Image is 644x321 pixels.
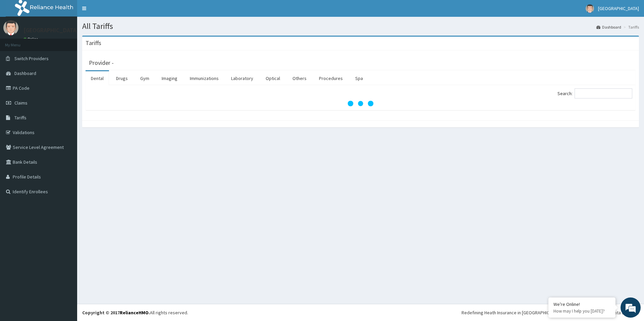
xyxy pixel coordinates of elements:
[89,60,114,66] h3: Provider -
[86,71,109,85] a: Dental
[586,4,594,13] img: User Image
[622,24,639,30] li: Tariffs
[575,88,632,98] input: Search:
[82,22,639,31] h1: All Tariffs
[553,301,610,307] div: We're Online!
[596,24,621,30] a: Dashboard
[82,310,150,316] strong: Copyright © 2017 .
[120,310,149,316] a: RelianceHMO
[553,308,610,314] p: How may I help you today?
[14,115,26,121] span: Tariffs
[23,27,79,33] p: [GEOGRAPHIC_DATA]
[14,70,36,76] span: Dashboard
[184,71,224,85] a: Immunizations
[598,5,639,11] span: [GEOGRAPHIC_DATA]
[314,71,348,85] a: Procedures
[14,100,28,106] span: Claims
[14,55,49,62] span: Switch Providers
[77,304,644,321] footer: All rights reserved.
[23,37,40,41] a: Online
[350,71,368,85] a: Spa
[156,71,183,85] a: Imaging
[226,71,259,85] a: Laboratory
[287,71,312,85] a: Others
[135,71,155,85] a: Gym
[260,71,285,85] a: Optical
[462,309,639,316] div: Redefining Heath Insurance in [GEOGRAPHIC_DATA] using Telemedicine and Data Science!
[347,90,374,117] svg: audio-loading
[557,88,632,98] label: Search:
[111,71,133,85] a: Drugs
[3,20,18,35] img: User Image
[86,40,101,46] h3: Tariffs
